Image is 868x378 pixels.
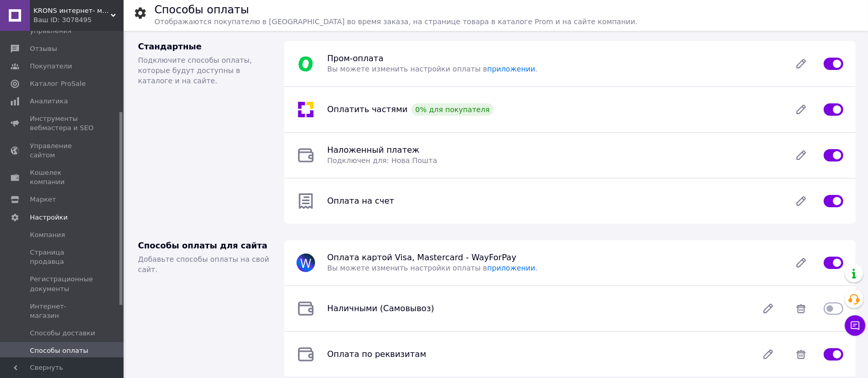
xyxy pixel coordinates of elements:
a: приложении [487,264,535,272]
span: Маркет [30,195,56,204]
span: Интернет-магазин [30,302,95,320]
span: Компания [30,230,65,240]
span: Регистрационные документы [30,275,95,293]
span: Пром-оплата [327,53,384,63]
span: Отзывы [30,44,57,53]
span: Способы оплаты для сайта [138,241,267,250]
div: 0% для покупателя [411,103,494,116]
span: Подключите способы оплаты, которые будут доступны в каталоге и на сайте. [138,56,252,85]
span: Настройки [30,213,67,222]
span: Страница продавца [30,248,95,266]
span: Управление сайтом [30,141,95,160]
span: Инструменты вебмастера и SEO [30,114,95,133]
span: KRONS интернет- магазин [33,6,111,15]
span: Способы оплаты [30,346,89,355]
span: Вы можете изменить настройки оплаты в . [327,264,538,272]
h1: Способы оплаты [154,4,249,16]
span: Наличными (Самовывоз) [327,303,435,313]
div: Ваш ID: 3078495 [33,15,124,25]
span: Каталог ProSale [30,79,85,88]
span: Аналитика [30,97,68,106]
button: Чат с покупателем [845,315,865,336]
span: Кошелек компании [30,168,95,187]
span: Отображаются покупателю в [GEOGRAPHIC_DATA] во время заказа, на странице товара в каталоге Prom и... [154,17,637,26]
a: приложении [487,65,535,73]
span: Покупатели [30,62,72,71]
span: Оплата картой Visa, Mastercard - WayForPay [327,253,516,262]
span: Оплатить частями [327,104,408,114]
span: Добавьте способы оплаты на свой сайт. [138,255,269,274]
span: Подключен для: Нова Пошта [327,156,438,165]
span: Оплата по реквизитам [327,349,426,359]
span: Стандартные [138,42,202,51]
span: Вы можете изменить настройки оплаты в . [327,65,538,73]
span: Наложенный платеж [327,145,420,155]
span: Оплата на счет [327,196,394,206]
span: Способы доставки [30,329,95,338]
